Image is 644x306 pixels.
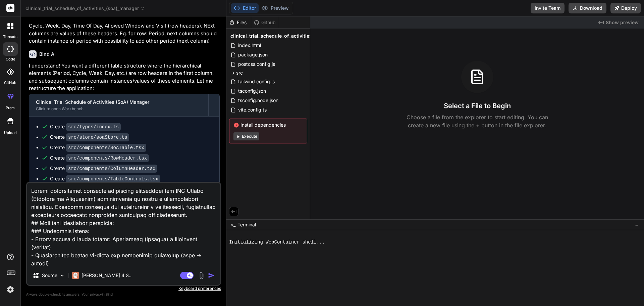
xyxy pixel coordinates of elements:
[42,272,57,279] p: Source
[233,122,303,128] span: Install dependencies
[230,33,349,39] span: clinical_trial_schedule_of_activities_(soa)_manager
[237,41,262,49] span: index.html
[26,286,221,291] p: Keyboard preferences
[237,78,275,86] span: tailwind.config.js
[610,3,641,13] button: Deploy
[6,56,15,62] label: code
[50,123,121,130] div: Create
[237,221,256,228] span: Terminal
[66,133,129,141] code: src/store/soaStore.ts
[531,3,565,13] button: Invite Team
[634,219,640,230] button: −
[226,19,251,26] div: Files
[66,165,157,173] code: src/components/ColumnHeader.tsx
[29,7,220,45] p: Period, cycles, weeks, and visits should be in one column (row headers), and then the other colum...
[66,144,146,152] code: src/components/SoATable.tsx
[229,239,325,246] span: Initializing WebContainer shell...
[208,272,215,279] img: icon
[237,87,267,95] span: tsconfig.json
[259,3,291,13] button: Preview
[251,19,279,26] div: Github
[66,123,121,131] code: src/types/index.ts
[27,183,220,266] textarea: Loremi dolorsitamet consecte adipiscing elitseddoei tem INC Utlabo (Etdolore ma Aliquaenim) admin...
[4,80,16,86] label: GitHub
[4,130,17,136] label: Upload
[402,113,552,129] p: Choose a file from the explorer to start editing. You can create a new file using the + button in...
[3,34,17,40] label: threads
[237,51,268,59] span: package.json
[5,284,16,295] img: settings
[231,3,259,13] button: Editor
[50,155,149,162] div: Create
[236,70,243,76] span: src
[90,292,102,296] span: privacy
[237,96,279,104] span: tsconfig.node.json
[59,273,65,278] img: Pick Models
[72,272,79,279] img: Claude 4 Sonnet
[606,19,639,26] span: Show preview
[36,106,202,112] div: Click to open Workbench
[36,99,202,105] div: Clinical Trial Schedule of Activities (SoA) Manager
[66,175,160,183] code: src/components/TableControls.tsx
[233,132,259,140] button: Execute
[237,106,267,114] span: vite.config.ts
[50,175,160,182] div: Create
[39,51,56,57] h6: Bind AI
[198,272,205,279] img: attachment
[25,5,145,12] span: clinical_trial_schedule_of_activities_(soa)_manager
[444,101,511,111] h3: Select a File to Begin
[635,221,639,228] span: −
[237,60,276,68] span: postcss.config.js
[82,272,131,279] p: [PERSON_NAME] 4 S..
[6,105,15,111] label: prem
[50,165,157,172] div: Create
[50,144,146,151] div: Create
[66,154,149,162] code: src/components/RowHeader.tsx
[230,221,235,228] span: >_
[29,94,208,116] button: Clinical Trial Schedule of Activities (SoA) ManagerClick to open Workbench
[569,3,606,13] button: Download
[50,134,129,141] div: Create
[26,291,221,298] p: Always double-check its answers. Your in Bind
[29,62,220,92] p: I understand! You want a different table structure where the hierarchical elements (Period, Cycle...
